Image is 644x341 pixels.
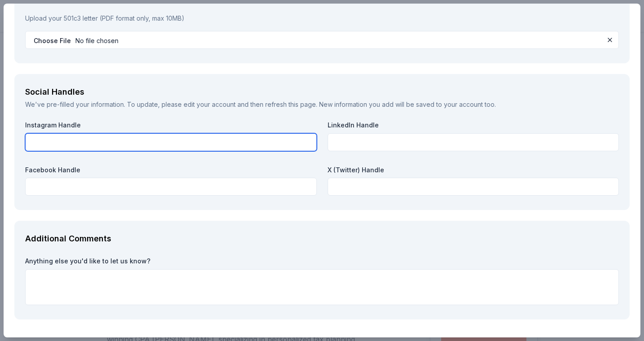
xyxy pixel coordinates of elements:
p: Upload your 501c3 letter (PDF format only, max 10MB) [25,13,619,24]
div: Social Handles [25,85,619,99]
label: LinkedIn Handle [328,121,619,130]
a: edit your account [184,101,236,108]
label: Instagram Handle [25,121,317,130]
label: Facebook Handle [25,166,317,175]
label: X (Twitter) Handle [328,166,619,175]
div: We've pre-filled your information. To update, please and then refresh this page. New information ... [25,99,619,110]
label: Anything else you'd like to let us know? [25,257,619,266]
div: Additional Comments [25,232,619,246]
